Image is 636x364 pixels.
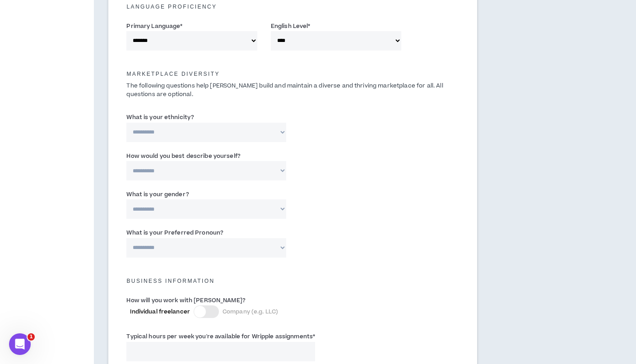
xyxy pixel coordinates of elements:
label: What is your Preferred Pronoun? [126,226,223,240]
h5: Marketplace Diversity [120,71,466,77]
p: The following questions help [PERSON_NAME] build and maintain a diverse and thriving marketplace ... [120,82,466,99]
h5: Business Information [120,278,466,284]
span: Individual freelancer [130,308,190,316]
label: How will you work with [PERSON_NAME]? [126,293,245,308]
span: 1 [28,333,35,341]
label: What is your ethnicity? [126,110,194,124]
span: Company (e.g. LLC) [223,308,278,316]
iframe: Intercom live chat [9,333,31,355]
label: How would you best describe yourself? [126,149,240,163]
label: Typical hours per week you're available for Wripple assignments [126,329,315,344]
label: What is your gender? [126,187,189,202]
label: Primary Language [126,19,182,33]
label: English Level [271,19,311,33]
h5: Language Proficiency [120,4,466,10]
